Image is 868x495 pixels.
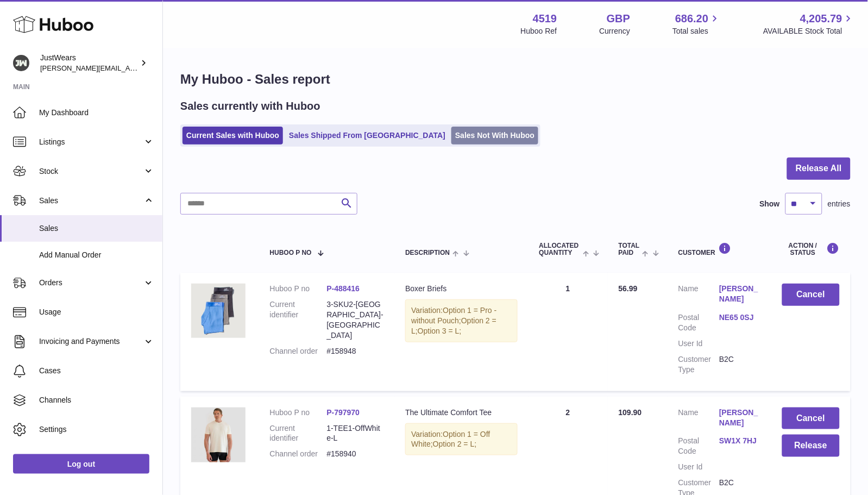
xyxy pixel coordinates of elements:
[183,127,283,145] a: Current Sales with Huboo
[270,346,327,356] dt: Channel order
[405,299,517,342] div: Variation:
[270,249,312,256] span: Huboo P no
[678,242,760,256] div: Customer
[180,99,320,114] h2: Sales currently with Huboo
[607,11,630,26] strong: GBP
[433,440,477,448] span: Option 2 = L;
[326,423,383,444] dd: 1-TEE1-OffWhite-L
[719,284,760,304] a: [PERSON_NAME]
[678,339,719,349] dt: User Id
[763,26,855,36] span: AVAILABLE Stock Total
[619,408,642,417] span: 109.90
[39,424,154,435] span: Settings
[678,408,719,431] dt: Name
[763,11,855,36] a: 4,205.79 AVAILABLE Stock Total
[405,423,517,456] div: Variation:
[800,11,842,26] span: 4,205.79
[529,273,608,391] td: 1
[270,408,327,418] dt: Huboo P no
[270,449,327,459] dt: Channel order
[270,299,327,341] dt: Current identifier
[678,462,719,472] dt: User Id
[326,408,360,417] a: P-797970
[619,284,638,293] span: 56.99
[39,108,154,118] span: My Dashboard
[326,284,360,293] a: P-488416
[411,306,496,325] span: Option 1 = Pro - without Pouch;
[782,242,840,256] div: Action / Status
[285,127,449,145] a: Sales Shipped From [GEOGRAPHIC_DATA]
[787,158,851,180] button: Release All
[13,55,29,71] img: josh@just-wears.com
[40,64,218,72] span: [PERSON_NAME][EMAIL_ADDRESS][DOMAIN_NAME]
[39,137,143,147] span: Listings
[678,436,719,456] dt: Postal Code
[782,408,840,430] button: Cancel
[782,435,840,457] button: Release
[270,423,327,444] dt: Current identifier
[191,408,246,462] img: 45191686914159.png
[326,449,383,459] dd: #158940
[418,327,462,335] span: Option 3 = L;
[270,284,327,294] dt: Huboo P no
[40,53,138,73] div: JustWears
[405,249,450,256] span: Description
[326,346,383,356] dd: #158948
[672,26,721,36] span: Total sales
[39,366,154,376] span: Cases
[828,199,851,209] span: entries
[719,312,760,323] a: NE65 0SJ
[539,242,580,256] span: ALLOCATED Quantity
[39,223,154,234] span: Sales
[39,278,143,288] span: Orders
[39,196,143,206] span: Sales
[672,11,721,36] a: 686.20 Total sales
[191,284,246,338] img: 45191661909242.jpg
[521,26,557,36] div: Huboo Ref
[405,408,517,418] div: The Ultimate Comfort Tee
[719,436,760,446] a: SW1X 7HJ
[678,284,719,307] dt: Name
[782,284,840,306] button: Cancel
[39,166,143,177] span: Stock
[39,336,143,347] span: Invoicing and Payments
[719,354,760,375] dd: B2C
[678,312,719,333] dt: Postal Code
[533,11,557,26] strong: 4519
[760,199,780,209] label: Show
[678,354,719,375] dt: Customer Type
[600,26,631,36] div: Currency
[411,430,490,449] span: Option 1 = Off White;
[39,395,154,405] span: Channels
[675,11,708,26] span: 686.20
[39,307,154,317] span: Usage
[619,242,640,256] span: Total paid
[180,71,851,88] h1: My Huboo - Sales report
[39,250,154,260] span: Add Manual Order
[326,299,383,341] dd: 3-SKU2-[GEOGRAPHIC_DATA]-[GEOGRAPHIC_DATA]
[451,127,538,145] a: Sales Not With Huboo
[405,284,517,294] div: Boxer Briefs
[719,408,760,428] a: [PERSON_NAME]
[13,454,149,474] a: Log out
